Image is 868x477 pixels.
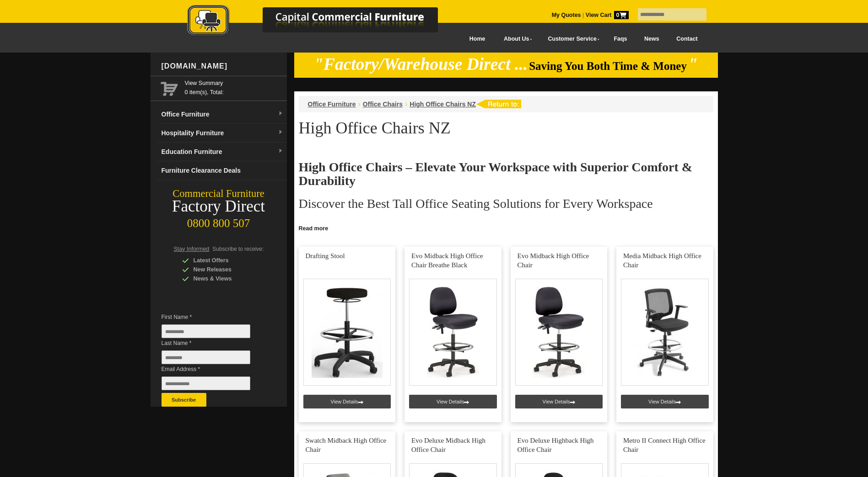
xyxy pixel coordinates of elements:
em: " [688,55,698,74]
li: › [358,100,361,109]
li: › [405,100,407,109]
a: News [636,29,668,49]
span: Subscribe to receive: [212,246,264,252]
a: View Cart0 [584,12,628,18]
p: Upgrade your office with our , designed for . Whether you need , our collection provides the perf... [299,220,713,247]
input: Last Name * [162,350,250,364]
a: Office Furnituredropdown [158,105,287,124]
a: Education Furnituredropdown [158,143,287,161]
div: 0800 800 507 [151,212,287,230]
a: Click to read more [294,222,718,233]
strong: View Cart [586,12,629,18]
h1: High Office Chairs NZ [299,119,713,137]
input: Email Address * [162,376,250,390]
span: 0 item(s), Total: [185,79,283,95]
input: First Name * [162,324,250,338]
strong: Elevated Office Seating [370,221,434,228]
button: Subscribe [162,393,206,407]
span: Last Name * [162,339,264,348]
img: dropdown [278,130,283,135]
a: Office Chairs [363,101,403,108]
a: Office Furniture [308,101,356,108]
a: Faqs [605,29,636,49]
span: Saving You Both Time & Money [529,60,687,72]
img: Capital Commercial Furniture Logo [162,5,482,38]
a: About Us [494,29,538,49]
strong: High Office Chairs – Elevate Your Workspace with Superior Comfort & Durability [299,160,693,188]
strong: outstanding comfort, ergonomic support, and long-lasting durability [468,221,654,228]
h2: Discover the Best Tall Office Seating Solutions for Every Workspace [299,197,713,211]
img: dropdown [278,111,283,117]
div: Latest Offers [182,256,269,265]
a: Furniture Clearance Deals [158,161,287,180]
span: Email Address * [162,365,264,374]
a: Customer Service [538,29,605,49]
span: 0 [614,11,629,19]
a: Hospitality Furnituredropdown [158,124,287,143]
a: View Summary [185,79,283,88]
em: "Factory/Warehouse Direct ... [314,55,528,74]
img: return to [476,100,521,108]
a: Capital Commercial Furniture Logo [162,5,482,41]
span: First Name * [162,313,264,322]
img: dropdown [278,148,283,154]
a: My Quotes [552,12,581,18]
div: News & Views [182,274,269,283]
div: Factory Direct [151,200,287,213]
div: [DOMAIN_NAME] [158,53,287,80]
div: Commercial Furniture [151,187,287,200]
span: Stay Informed [174,246,210,252]
a: High Office Chairs NZ [410,101,476,108]
div: New Releases [182,265,269,274]
a: Contact [668,29,706,49]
